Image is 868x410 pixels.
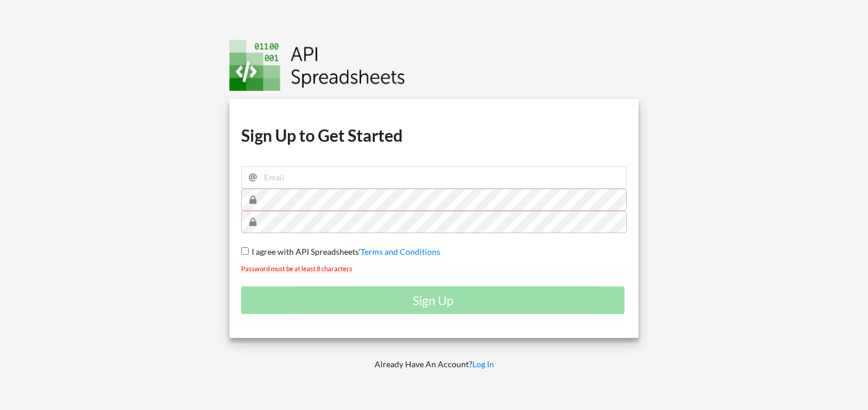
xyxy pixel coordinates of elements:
[241,125,627,146] h1: Sign Up to Get Started
[472,359,494,369] a: Log In
[229,40,405,91] img: Logo.png
[361,247,440,257] a: Terms and Conditions
[249,247,361,257] span: I agree with API Spreadsheets'
[241,265,352,272] small: Password must be at least 8 characters
[241,166,627,189] input: Email
[221,358,647,370] p: Already Have An Account?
